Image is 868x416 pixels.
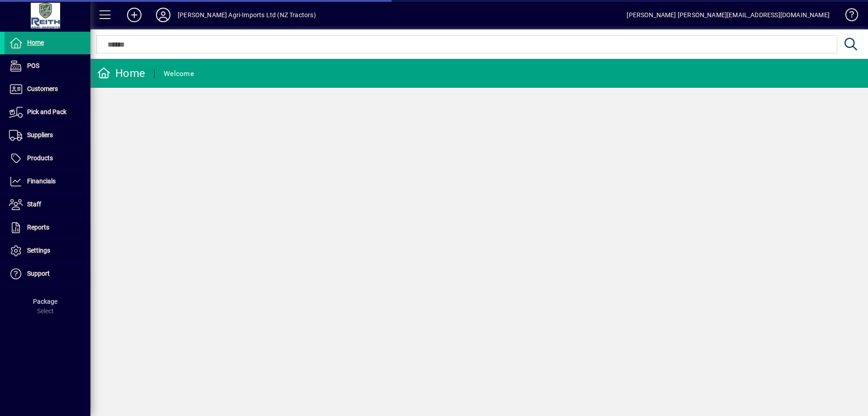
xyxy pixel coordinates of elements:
a: Settings [5,239,90,262]
a: Pick and Pack [5,101,90,124]
div: Welcome [164,67,194,81]
span: Support [27,270,50,277]
span: Products [27,154,53,162]
span: POS [27,62,39,69]
div: [PERSON_NAME] [PERSON_NAME][EMAIL_ADDRESS][DOMAIN_NAME] [627,8,830,22]
span: Staff [27,201,41,208]
a: Knowledge Base [839,2,857,31]
span: Reports [27,224,49,231]
div: Home [97,66,145,81]
a: Customers [5,78,90,100]
a: Products [5,147,90,170]
a: Financials [5,170,90,193]
span: Suppliers [27,131,53,139]
span: Package [33,298,57,305]
a: Suppliers [5,124,90,147]
button: Add [120,7,149,23]
a: Reports [5,216,90,239]
div: [PERSON_NAME] Agri-Imports Ltd (NZ Tractors) [178,8,316,22]
span: Settings [27,247,50,254]
a: Staff [5,193,90,216]
button: Profile [149,7,178,23]
a: POS [5,55,90,77]
span: Pick and Pack [27,108,66,115]
span: Home [27,39,44,46]
span: Financials [27,177,56,185]
span: Customers [27,85,58,92]
a: Support [5,263,90,285]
